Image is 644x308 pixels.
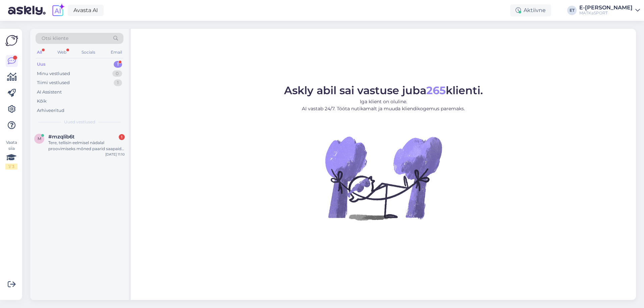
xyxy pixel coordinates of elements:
span: Askly abil sai vastuse juba klienti. [284,84,483,97]
div: Socials [80,48,97,57]
div: Tiimi vestlused [37,79,70,86]
div: [DATE] 11:10 [105,152,125,157]
img: No Chat active [323,118,444,238]
a: Avasta AI [68,5,104,16]
div: Uus [37,61,46,68]
div: Email [109,48,123,57]
b: 265 [426,84,446,97]
div: Minu vestlused [37,70,70,77]
div: 1 [114,61,122,68]
div: 1 [119,134,125,140]
span: #mzqlib6t [48,134,74,140]
div: E-[PERSON_NAME] [579,5,633,10]
p: Iga klient on oluline. AI vastab 24/7. Tööta nutikamalt ja muuda kliendikogemus paremaks. [284,98,483,112]
div: AI Assistent [37,89,62,96]
div: Tere, tellisin eelmisel nädalal proovimiseks mõned paarid saapaid tartu lõunakeskuse poodi. Saapa... [48,140,125,152]
div: Web [56,48,68,57]
div: Kõik [37,98,47,105]
div: ET [567,6,577,15]
div: All [36,48,43,57]
div: 0 [112,70,122,77]
img: Askly Logo [5,34,18,47]
div: Aktiivne [510,4,551,16]
div: 1 / 3 [5,164,17,170]
span: Otsi kliente [42,35,68,42]
img: explore-ai [51,3,65,17]
div: 1 [114,79,122,86]
div: Arhiveeritud [37,107,64,114]
span: m [38,136,41,141]
a: E-[PERSON_NAME]MATKaSPORT [579,5,640,16]
div: Vaata siia [5,139,17,170]
span: Uued vestlused [64,119,95,125]
div: MATKaSPORT [579,10,633,16]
